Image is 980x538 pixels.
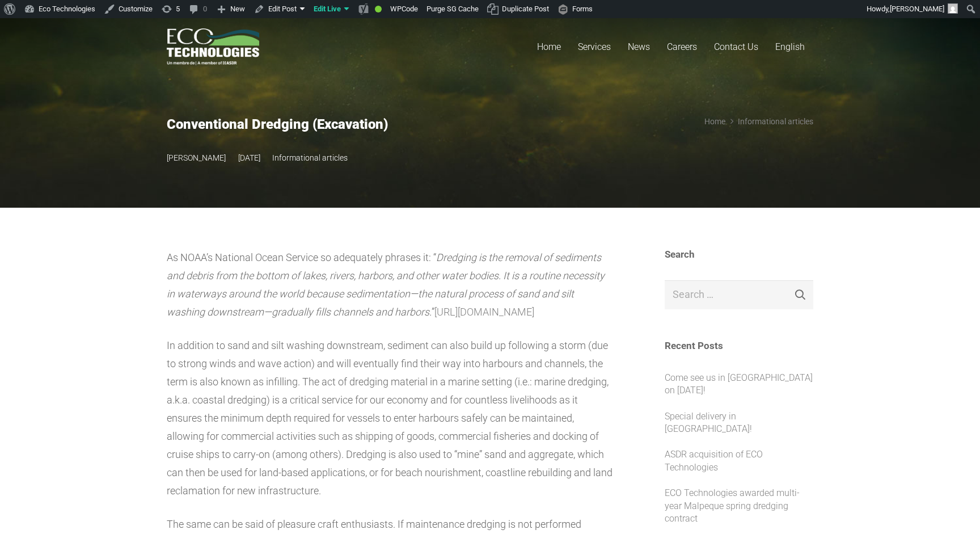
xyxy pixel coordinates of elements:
[665,487,800,524] a: ECO Technologies awarded multi-year Malpeque spring dredging contract
[167,337,614,500] p: In addition to sand and silt washing downstream, sediment can also build up following a storm (du...
[578,41,611,52] span: Services
[619,18,658,75] a: News
[665,372,813,396] a: Come see us in [GEOGRAPHIC_DATA] on [DATE]!
[167,249,614,321] p: As NOAA’s National Ocean Service so adequately phrases it: “ ”
[714,41,758,52] span: Contact Us
[665,449,763,472] a: ASDR acquisition of ECO Technologies
[706,18,767,75] a: Contact Us
[238,149,260,167] time: 8 May 2020 at 15:50:16 America/Moncton
[890,5,944,13] span: [PERSON_NAME]
[665,340,814,351] h3: Recent Posts
[775,41,805,52] span: English
[767,18,813,75] a: English
[434,306,534,318] a: [URL][DOMAIN_NAME]
[167,149,226,167] a: [PERSON_NAME]
[537,41,561,52] span: Home
[667,41,697,52] span: Careers
[665,249,814,260] h3: Search
[167,251,605,318] em: Dredging is the removal of sediments and debris from the bottom of lakes, rivers, harbors, and ot...
[628,41,650,52] span: News
[529,18,569,75] a: Home
[704,117,725,126] a: Home
[665,411,752,434] a: Special delivery in [GEOGRAPHIC_DATA]!
[375,6,382,12] div: Good
[167,28,259,65] a: logo_EcoTech_ASDR_RGB
[167,116,577,133] h2: Conventional Dredging (Excavation)
[658,18,706,75] a: Careers
[272,153,348,162] a: Informational articles
[738,117,813,126] a: Informational articles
